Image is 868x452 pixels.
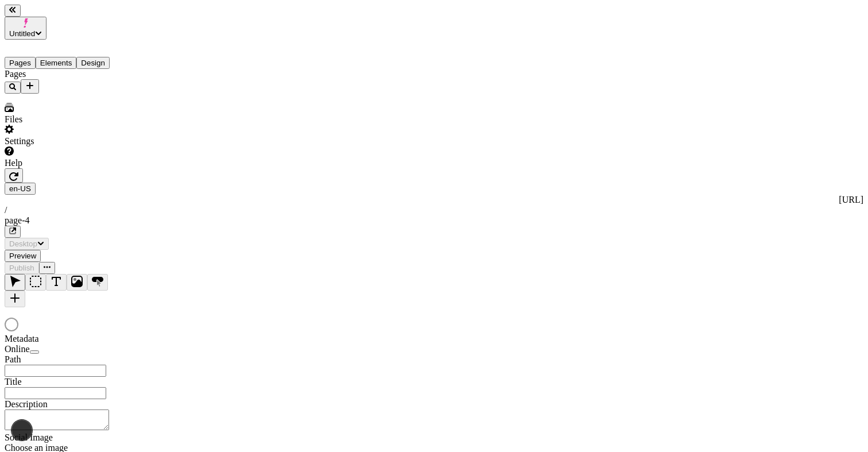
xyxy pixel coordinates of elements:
div: Pages [5,69,142,79]
span: Preview [9,252,36,260]
div: Help [5,158,142,168]
span: Untitled [9,29,35,38]
button: Text [46,274,67,291]
div: Metadata [5,334,142,344]
span: Online [5,344,30,354]
div: page-4 [5,215,863,226]
button: Untitled [5,17,46,40]
div: Files [5,114,142,125]
button: Desktop [5,238,49,250]
span: en-US [9,184,31,193]
button: Box [25,274,46,291]
div: / [5,205,863,215]
div: [URL] [5,195,863,205]
span: Description [5,399,48,409]
button: Image [67,274,87,291]
span: Desktop [9,239,37,248]
button: Preview [5,250,41,262]
button: Pages [5,57,36,69]
div: Settings [5,136,142,146]
span: Title [5,377,22,387]
span: Publish [9,264,34,272]
button: Button [87,274,108,291]
button: Add new [21,79,39,94]
button: Open locale picker [5,183,36,195]
button: Publish [5,262,39,274]
span: Social Image [5,432,53,442]
button: Elements [36,57,77,69]
span: Path [5,354,21,364]
button: Design [76,57,110,69]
